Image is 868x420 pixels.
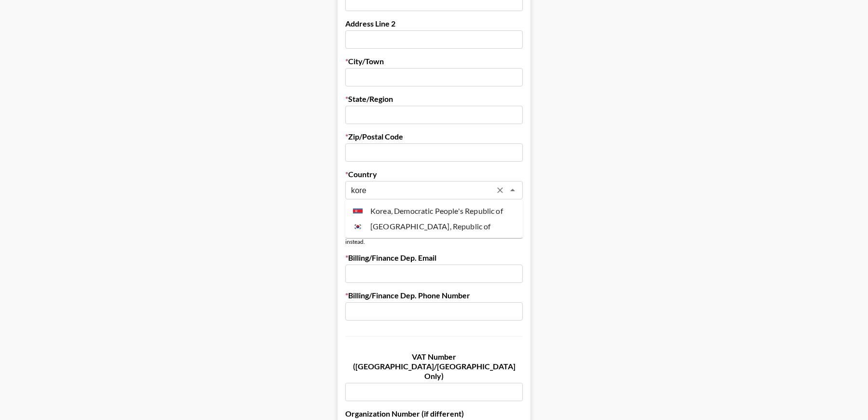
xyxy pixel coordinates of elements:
[345,132,523,141] label: Zip/Postal Code
[345,291,523,300] label: Billing/Finance Dep. Phone Number
[345,169,523,179] label: Country
[345,56,523,66] label: City/Town
[345,94,523,104] label: State/Region
[493,183,507,197] button: Clear
[345,409,523,419] label: Organization Number (if different)
[345,19,523,28] label: Address Line 2
[345,219,523,234] li: [GEOGRAPHIC_DATA], Republic of
[345,231,523,245] div: If you don't have a billing department, enter your own info below instead.
[345,352,523,381] label: VAT Number ([GEOGRAPHIC_DATA]/[GEOGRAPHIC_DATA] Only)
[345,203,523,219] li: Korea, Democratic People's Republic of
[506,183,519,197] button: Close
[345,253,523,263] label: Billing/Finance Dep. Email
